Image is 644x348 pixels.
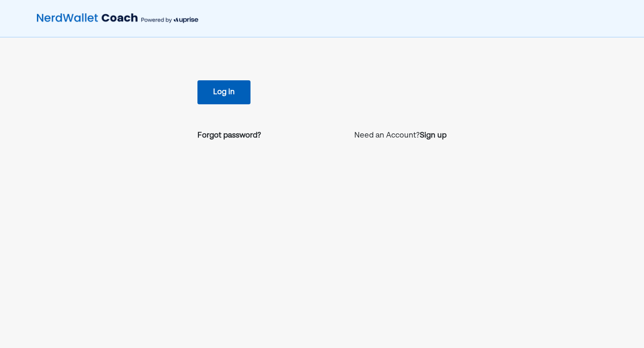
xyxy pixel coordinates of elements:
[354,130,447,141] p: Need an Account?
[420,130,447,141] a: Sign up
[197,130,261,141] a: Forgot password?
[197,80,250,104] button: Log in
